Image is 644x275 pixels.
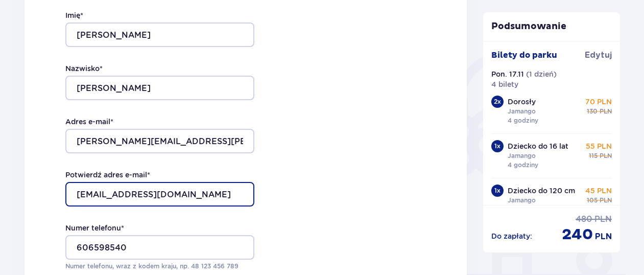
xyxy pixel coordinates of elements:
[491,231,532,241] p: Do zapłaty :
[589,151,598,161] span: 115
[587,107,598,116] span: 130
[65,262,254,271] p: Numer telefonu, wraz z kodem kraju, np. 48 ​123 ​456 ​789
[65,235,254,260] input: Numer telefonu
[595,231,612,242] span: PLN
[576,214,592,225] span: 480
[508,196,536,205] p: Jamango
[526,69,557,79] p: ( 1 dzień )
[585,97,612,107] p: 70 PLN
[483,20,620,33] p: Podsumowanie
[65,63,103,74] label: Nazwisko *
[562,225,593,244] span: 240
[65,117,113,127] label: Adres e-mail *
[491,140,504,152] div: 1 x
[585,50,612,61] span: Edytuj
[600,151,612,161] span: PLN
[508,107,536,116] p: Jamango
[65,182,254,207] input: Potwierdź adres e-mail
[65,170,150,180] label: Potwierdź adres e-mail *
[587,196,598,205] span: 105
[600,107,612,116] span: PLN
[508,141,568,151] p: Dziecko do 16 lat
[508,116,538,125] p: 4 godziny
[508,151,536,161] p: Jamango
[65,76,254,100] input: Nazwisko
[65,129,254,153] input: Adres e-mail
[491,185,504,197] div: 1 x
[65,10,83,20] label: Imię *
[491,79,518,89] p: 4 bilety
[508,161,538,170] p: 4 godziny
[585,186,612,196] p: 45 PLN
[600,196,612,205] span: PLN
[508,97,536,107] p: Dorosły
[491,69,524,79] p: Pon. 17.11
[65,22,254,47] input: Imię
[65,223,124,233] label: Numer telefonu *
[594,214,612,225] span: PLN
[491,96,504,108] div: 2 x
[491,50,557,61] p: Bilety do parku
[508,186,575,196] p: Dziecko do 120 cm
[586,141,612,151] p: 55 PLN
